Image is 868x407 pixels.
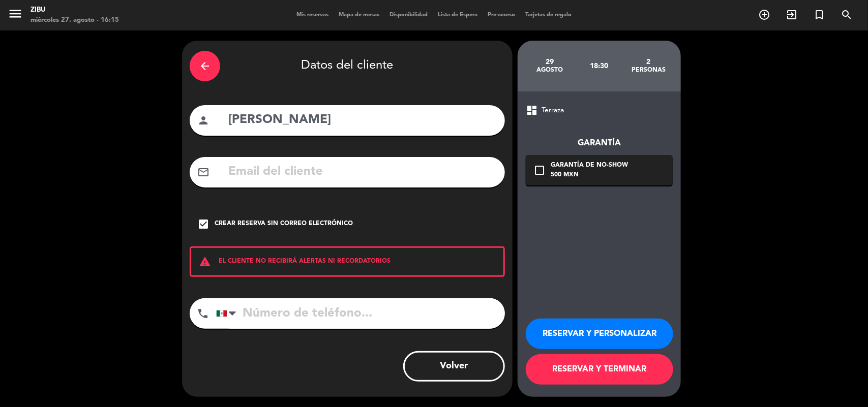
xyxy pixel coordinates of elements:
div: Mexico (México): +52 [217,299,240,328]
div: agosto [525,66,575,74]
div: miércoles 27. agosto - 16:15 [31,15,119,25]
i: search [841,9,853,21]
span: dashboard [526,104,538,116]
span: Mis reservas [291,12,334,18]
div: Datos del cliente [190,48,505,84]
i: phone [197,307,209,320]
span: Disponibilidad [384,12,433,18]
div: 500 MXN [551,170,628,180]
div: Garantía [526,137,673,150]
button: Volver [403,351,505,382]
i: add_circle_outline [758,9,770,21]
i: mail_outline [197,166,209,178]
i: exit_to_app [786,9,798,21]
input: Nombre del cliente [227,110,497,131]
span: Mapa de mesas [334,12,384,18]
input: Email del cliente [227,162,497,182]
i: menu [8,6,23,21]
button: RESERVAR Y TERMINAR [526,354,673,385]
i: check_box_outline_blank [533,164,546,176]
i: arrow_back [199,60,211,72]
div: 29 [525,58,575,66]
span: Pre-acceso [483,12,520,18]
span: Lista de Espera [433,12,483,18]
i: turned_in_not [813,9,825,21]
i: person [197,114,209,127]
button: menu [8,6,23,25]
span: Terraza [542,105,564,116]
input: Número de teléfono... [216,298,505,329]
span: Tarjetas de regalo [520,12,577,18]
div: 2 [624,58,673,66]
div: 18:30 [575,48,624,84]
i: warning [191,256,219,268]
div: personas [624,66,673,74]
div: Zibu [31,5,119,15]
div: Garantía de no-show [551,161,628,171]
div: EL CLIENTE NO RECIBIRÁ ALERTAS NI RECORDATORIOS [190,246,505,277]
i: check_box [197,218,209,230]
button: RESERVAR Y PERSONALIZAR [526,319,673,349]
div: Crear reserva sin correo electrónico [215,219,353,229]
